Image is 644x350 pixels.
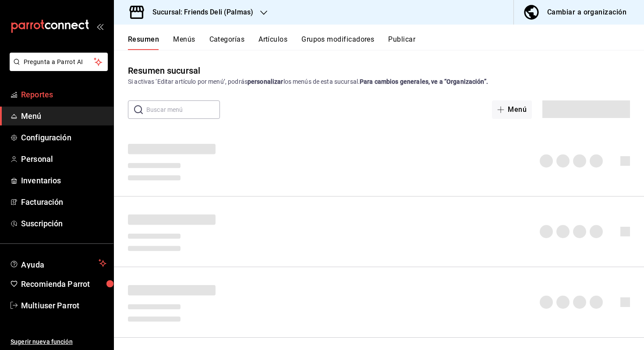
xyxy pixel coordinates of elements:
button: Resumen [128,35,159,50]
button: Pregunta a Parrot AI [10,53,108,71]
span: Multiuser Parrot [21,300,106,311]
span: Inventarios [21,175,106,186]
div: Cambiar a organización [547,6,626,18]
span: Sugerir nueva función [11,337,106,346]
div: Resumen sucursal [128,64,200,77]
span: Facturación [21,196,106,208]
button: Publicar [388,35,415,50]
span: Personal [21,153,106,165]
strong: personalizar [248,78,283,85]
button: Grupos modificadores [301,35,374,50]
span: Configuración [21,132,106,143]
div: navigation tabs [128,35,644,50]
span: Suscripción [21,218,106,229]
span: Ayuda [21,258,95,268]
button: open_drawer_menu [96,23,103,30]
button: Artículos [258,35,287,50]
span: Reportes [21,89,106,100]
strong: Para cambios generales, ve a “Organización”. [360,78,488,85]
button: Categorías [209,35,245,50]
button: Menú [492,100,532,119]
span: Menú [21,110,106,122]
span: Recomienda Parrot [21,278,106,290]
button: Menús [173,35,195,50]
h3: Sucursal: Friends Deli (Palmas) [145,7,253,18]
div: Si activas ‘Editar artículo por menú’, podrás los menús de esta sucursal. [128,77,630,86]
input: Buscar menú [146,101,220,118]
span: Pregunta a Parrot AI [24,57,94,67]
a: Pregunta a Parrot AI [6,64,108,73]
